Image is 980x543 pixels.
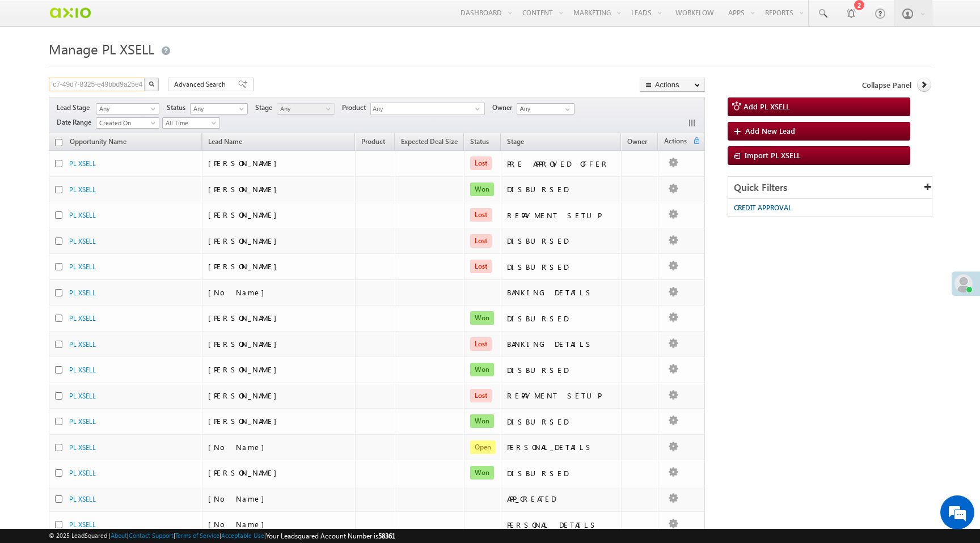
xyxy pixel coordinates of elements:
[57,103,94,113] span: Lead Stage
[507,417,616,427] div: DISBURSED
[395,135,463,150] a: Expected Deal Size
[208,416,282,426] span: [PERSON_NAME]
[470,156,492,170] span: Lost
[69,520,96,529] a: PL XSELL
[64,135,132,150] a: Opportunity Name
[507,468,616,478] div: DISBURSED
[69,211,96,219] a: PL XSELL
[470,208,492,222] span: Lost
[640,78,705,92] button: Actions
[401,137,458,146] span: Expected Deal Size
[208,236,282,245] span: [PERSON_NAME]
[208,261,282,271] span: [PERSON_NAME]
[15,105,207,340] textarea: Type your message and hit 'Enter'
[69,314,96,323] a: PL XSELL
[370,103,485,115] div: Any
[507,287,616,298] div: BANKING DETAILS
[208,287,270,297] span: [No Name]
[49,3,91,23] img: Custom Logo
[69,443,96,452] a: PL XSELL
[470,389,492,402] span: Lost
[175,532,219,539] a: Terms of Service
[55,139,62,146] input: Check all records
[507,313,616,324] div: DISBURSED
[69,289,96,297] a: PL XSELL
[111,532,127,539] a: About
[266,532,395,540] span: Your Leadsquared Account Number is
[277,103,335,114] a: Any
[70,137,126,146] span: Opportunity Name
[190,103,248,114] a: Any
[69,392,96,400] a: PL XSELL
[208,364,282,374] span: [PERSON_NAME]
[191,104,244,114] span: Any
[57,117,96,128] span: Date Range
[507,210,616,220] div: REPAYMENT SETUP
[19,60,48,74] img: d_60004797649_company_0_60004797649
[208,184,282,194] span: [PERSON_NAME]
[507,494,616,504] div: APP_CREATED
[470,234,492,248] span: Lost
[167,103,190,113] span: Status
[69,262,96,271] a: PL XSELL
[745,126,795,135] span: Add New Lead
[517,103,575,114] input: Type to Search
[734,203,792,212] span: CREDIT APPROVAL
[69,185,96,194] a: PL XSELL
[470,363,494,376] span: Won
[149,81,154,87] img: Search
[507,137,524,146] span: Stage
[208,391,282,400] span: [PERSON_NAME]
[162,117,220,129] a: All Time
[745,150,800,160] span: Import PL XSELL
[96,104,155,114] span: Any
[507,442,616,452] div: PERSONAL_DETAILS
[69,237,96,245] a: PL XSELL
[174,79,229,90] span: Advanced Search
[492,103,517,113] span: Owner
[744,101,789,111] span: Add PL XSELL
[69,417,96,426] a: PL XSELL
[208,519,270,529] span: [No Name]
[728,177,932,199] div: Quick Filters
[69,159,96,168] a: PL XSELL
[96,117,159,129] a: Created On
[96,103,159,114] a: Any
[208,494,270,503] span: [No Name]
[361,137,385,146] span: Product
[559,104,573,115] a: Show All Items
[507,391,616,401] div: REPAYMENT SETUP
[507,184,616,194] div: DISBURSED
[49,531,395,541] span: © 2025 LeadSquared | | | | |
[342,103,370,113] span: Product
[208,313,282,323] span: [PERSON_NAME]
[129,532,174,539] a: Contact Support
[470,260,492,273] span: Lost
[627,137,647,146] span: Owner
[221,532,264,539] a: Acceptable Use
[208,339,282,349] span: [PERSON_NAME]
[378,532,395,540] span: 58361
[475,106,484,111] span: select
[507,236,616,246] div: DISBURSED
[69,340,96,349] a: PL XSELL
[96,118,155,128] span: Created On
[69,469,96,477] a: PL XSELL
[208,158,282,168] span: [PERSON_NAME]
[49,40,154,58] span: Manage PL XSELL
[208,210,282,219] span: [PERSON_NAME]
[507,159,616,169] div: PRE APPROVED OFFER
[507,365,616,375] div: DISBURSED
[501,135,530,150] a: Stage
[470,337,492,351] span: Lost
[186,6,213,33] div: Minimize live chat window
[208,468,282,477] span: [PERSON_NAME]
[470,440,496,454] span: Open
[202,135,248,150] span: Lead Name
[277,104,331,114] span: Any
[507,339,616,349] div: BANKING DETAILS
[658,135,692,150] span: Actions
[154,349,206,364] em: Start Chat
[470,311,494,325] span: Won
[470,466,494,480] span: Won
